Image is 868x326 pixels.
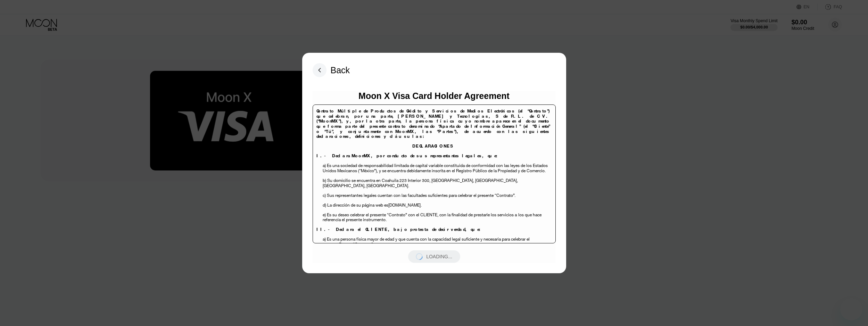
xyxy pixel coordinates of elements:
[358,91,510,101] div: Moon X Visa Card Holder Agreement
[512,212,517,218] span: s a
[316,128,550,140] span: , las “Partes”), de acuerdo con las siguientes declaraciones, definiciones y cláusulas:
[323,212,542,223] span: los que hace referencia el presente instrumento.
[316,153,352,159] span: I.- Declara
[316,113,550,124] span: [PERSON_NAME] y Tecnologías, S de R.L. de C.V. (“MoonMX”),
[325,192,515,198] span: ) Sus representantes legales cuentan con las facultades suficientes para celebrar el presente “Co...
[352,153,371,159] span: MoonMX
[323,177,518,189] span: , [GEOGRAPHIC_DATA], [GEOGRAPHIC_DATA].
[840,298,862,320] iframe: Nút để khởi chạy cửa sổ nhắn tin
[371,153,499,159] span: , por conducto de sus representantes legales, que:
[325,212,512,218] span: ) Es su deseo celebrar el presente “Contrato” con el CLIENTE, con la finalidad de prestarle los s...
[323,177,381,183] span: b) Su domicilio se encuentra en
[313,63,350,77] div: Back
[331,65,350,75] div: Back
[323,212,325,218] span: e
[316,118,550,134] span: y, por la otra parte, la persona física cuyo nombre aparece en el documento que forma parte del p...
[323,236,530,247] span: a) Es una persona física mayor de edad y que cuenta con la capacidad legal suficiente y necesaria...
[316,226,482,232] span: II.- Declara el CLIENTE, bajo protesta de decir verdad, que:
[388,202,422,208] span: [DOMAIN_NAME].
[323,162,548,174] span: a) Es una sociedad de responsabilidad limitada de capital variable constituida de conformidad con...
[323,202,325,208] span: d
[395,128,415,134] span: MoonMX
[325,202,388,208] span: ) La dirección de su página web es
[412,143,454,149] span: DECLARACIONES
[382,177,517,183] span: Coahuila 223 Interior 300, [GEOGRAPHIC_DATA], [GEOGRAPHIC_DATA]
[316,108,550,119] span: Contrato Múltiple de Productos de Crédito y Servicios de Medios Electrónicos (el “Contrato”) que ...
[323,192,325,198] span: c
